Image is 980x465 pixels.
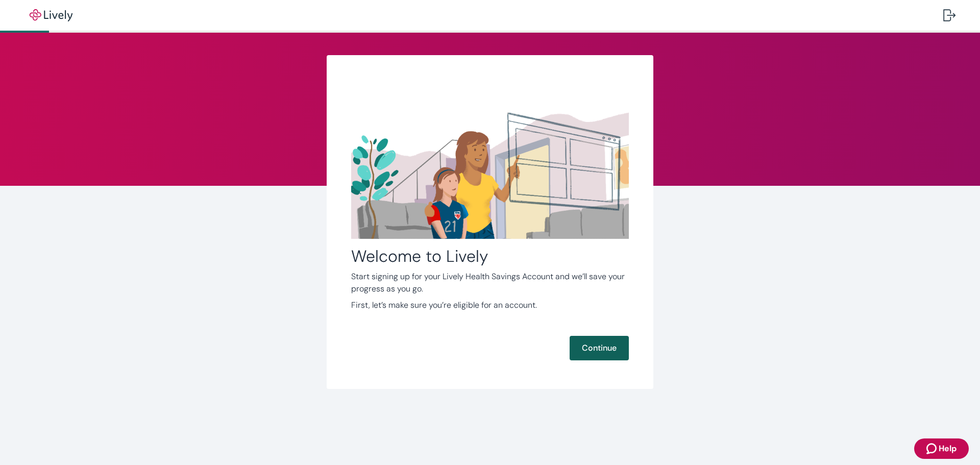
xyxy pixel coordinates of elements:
span: Help [939,443,957,455]
img: Lively [22,9,80,21]
button: Zendesk support iconHelp [914,438,969,459]
p: Start signing up for your Lively Health Savings Account and we’ll save your progress as you go. [351,271,629,295]
h2: Welcome to Lively [351,246,629,266]
svg: Zendesk support icon [926,443,939,455]
p: First, let’s make sure you’re eligible for an account. [351,299,629,311]
button: Log out [935,3,964,28]
button: Continue [570,336,629,360]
